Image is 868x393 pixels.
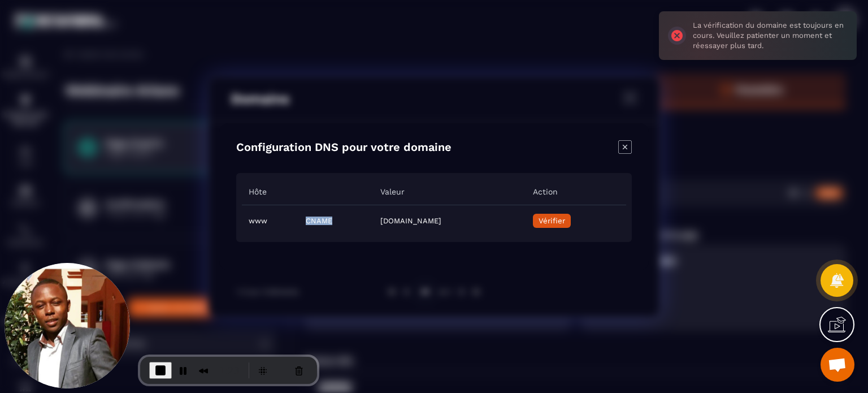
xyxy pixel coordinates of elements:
td: CNAME [299,205,374,236]
div: Close modal [618,140,632,156]
span: Vérifier [539,217,565,225]
td: [DOMAIN_NAME] [374,205,526,236]
th: Valeur [374,179,526,205]
button: Vérifier [533,214,571,228]
th: Hôte [242,179,299,205]
div: Ouvrir le chat [821,348,854,382]
td: www [242,205,299,236]
h4: Configuration DNS pour votre domaine [236,140,452,156]
th: Action [526,179,626,205]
